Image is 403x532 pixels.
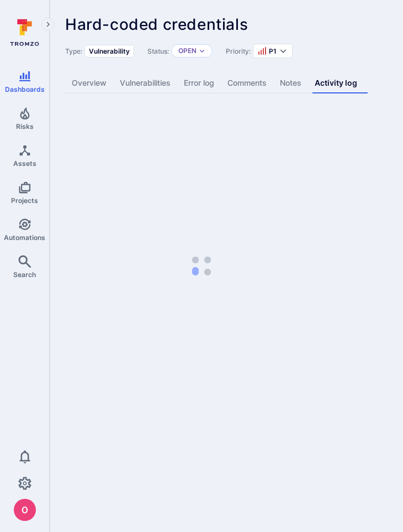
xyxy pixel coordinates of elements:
[308,73,364,93] a: Activity log
[13,270,36,279] span: Search
[113,73,177,93] a: Vulnerabilities
[11,196,38,205] span: Projects
[226,47,251,55] span: Priority:
[221,73,273,93] a: Comments
[199,48,205,54] button: Expand dropdown
[14,499,36,521] img: ACg8ocJcCe-YbLxGm5tc0PuNRxmgP8aEm0RBXn6duO8aeMVK9zjHhw=s96-c
[16,122,34,131] span: Risks
[5,85,45,93] span: Dashboards
[65,73,113,93] a: Overview
[14,499,36,521] div: oleg malkov
[84,45,134,58] div: Vulnerability
[4,233,45,242] span: Automations
[258,46,277,55] button: P1
[178,46,197,55] button: Open
[65,47,82,55] span: Type:
[177,73,221,93] a: Error log
[273,73,308,93] a: Notes
[41,18,55,31] button: Expand navigation menu
[269,47,277,55] span: P1
[279,46,288,55] button: Expand dropdown
[65,15,248,34] span: Hard-coded credentials
[44,20,52,29] i: Expand navigation menu
[147,47,169,55] span: Status:
[13,159,36,168] span: Assets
